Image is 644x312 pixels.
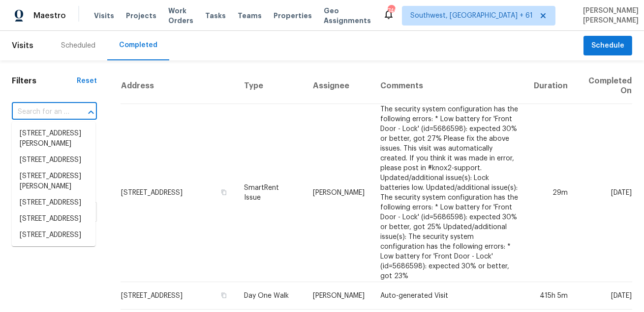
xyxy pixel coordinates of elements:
[526,104,576,282] td: 29m
[236,282,305,310] td: Day One Walk
[121,282,236,310] td: [STREET_ADDRESS]
[12,168,95,195] li: [STREET_ADDRESS][PERSON_NAME]
[576,68,632,104] th: Completed On
[61,41,95,51] div: Scheduled
[324,6,371,26] span: Geo Assignments
[77,76,97,86] div: Reset
[121,104,236,282] td: [STREET_ADDRESS]
[583,36,632,56] button: Schedule
[410,11,533,21] span: Southwest, [GEOGRAPHIC_DATA] + 61
[12,211,95,227] li: [STREET_ADDRESS]
[305,104,372,282] td: [PERSON_NAME]
[372,104,526,282] td: The security system configuration has the following errors: * Low battery for 'Front Door - Lock'...
[305,68,372,104] th: Assignee
[12,76,77,86] h1: Filters
[168,6,193,26] span: Work Orders
[12,35,33,56] span: Visits
[12,104,69,120] input: Search for an address...
[526,68,576,104] th: Duration
[526,282,576,310] td: 415h 5m
[12,195,95,211] li: [STREET_ADDRESS]
[219,291,228,300] button: Copy Address
[579,6,639,26] span: [PERSON_NAME] [PERSON_NAME]
[236,104,305,282] td: SmartRent Issue
[12,152,95,168] li: [STREET_ADDRESS]
[591,40,624,52] span: Schedule
[94,11,114,21] span: Visits
[121,68,236,104] th: Address
[12,243,95,270] li: [STREET_ADDRESS][PERSON_NAME]
[33,11,66,21] span: Maestro
[12,227,95,243] li: [STREET_ADDRESS]
[274,11,312,21] span: Properties
[372,68,526,104] th: Comments
[576,282,632,310] td: [DATE]
[84,105,98,119] button: Close
[205,12,226,19] span: Tasks
[119,40,157,50] div: Completed
[12,126,95,152] li: [STREET_ADDRESS][PERSON_NAME]
[238,11,262,21] span: Teams
[219,188,228,197] button: Copy Address
[388,6,395,16] div: 746
[576,104,632,282] td: [DATE]
[126,11,156,21] span: Projects
[372,282,526,310] td: Auto-generated Visit
[236,68,305,104] th: Type
[305,282,372,310] td: [PERSON_NAME]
